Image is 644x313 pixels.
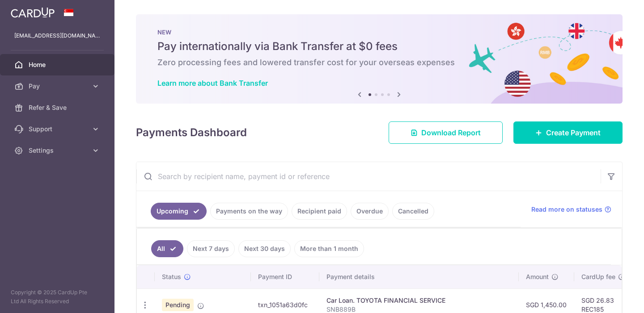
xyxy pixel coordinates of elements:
th: Payment details [319,265,519,288]
h4: Payments Dashboard [136,125,247,141]
a: Recipient paid [292,203,347,220]
a: More than 1 month [294,240,364,257]
a: Read more on statuses [531,205,611,214]
div: Car Loan. TOYOTA FINANCIAL SERVICE [326,296,512,305]
span: CardUp fee [581,272,615,281]
span: Amount [526,272,549,281]
span: Support [29,125,88,134]
img: Bank transfer banner [136,14,623,104]
span: Status [162,272,181,281]
img: CardUp [11,7,55,18]
span: Download Report [421,127,481,138]
input: Search by recipient name, payment id or reference [136,162,601,191]
span: Pending [162,299,194,311]
span: Refer & Save [29,103,88,112]
a: Next 7 days [187,240,235,257]
span: Home [29,60,88,69]
th: Payment ID [251,265,319,288]
a: Cancelled [392,203,434,220]
h6: Zero processing fees and lowered transfer cost for your overseas expenses [157,57,601,68]
a: Download Report [389,121,503,144]
span: Read more on statuses [531,205,602,214]
span: Create Payment [546,127,601,138]
a: Overdue [351,203,389,220]
a: Payments on the way [210,203,288,220]
h5: Pay internationally via Bank Transfer at $0 fees [157,39,601,54]
p: NEW [157,29,601,36]
a: Create Payment [513,121,623,144]
a: Upcoming [151,203,207,220]
span: Settings [29,146,88,155]
a: Learn more about Bank Transfer [157,79,268,88]
a: Next 30 days [238,240,291,257]
span: Pay [29,82,88,91]
a: All [151,240,183,257]
p: [EMAIL_ADDRESS][DOMAIN_NAME] [14,31,100,40]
